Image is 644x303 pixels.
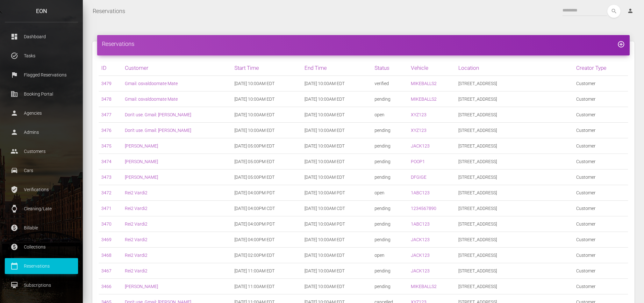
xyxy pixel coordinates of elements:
td: [DATE] 10:00AM EDT [302,263,372,279]
a: 3470 [101,221,111,227]
td: Customer [574,263,628,279]
td: Customer [574,138,628,154]
td: Customer [574,279,628,294]
a: [PERSON_NAME] [125,159,158,164]
a: 3476 [101,128,111,133]
td: open [372,248,408,263]
p: Reservations [10,261,73,271]
td: [STREET_ADDRESS] [456,216,574,232]
p: Collections [10,242,73,252]
td: Customer [574,123,628,138]
td: [DATE] 05:00PM EDT [232,138,302,154]
td: [DATE] 10:00AM EDT [302,279,372,294]
td: [DATE] 05:00PM EDT [232,154,302,170]
td: pending [372,232,408,248]
td: pending [372,216,408,232]
td: [STREET_ADDRESS] [456,76,574,91]
td: [DATE] 04:00PM EDT [232,232,302,248]
td: [DATE] 10:00AM EDT [232,76,302,91]
a: 3475 [101,143,111,148]
td: [DATE] 10:00AM EDT [232,91,302,107]
td: pending [372,138,408,154]
td: [DATE] 04:00PM PDT [232,185,302,201]
th: Location [456,60,574,76]
a: JACK123 [411,268,430,273]
a: Don't use. Gmail: [PERSON_NAME] [125,128,191,133]
a: 3467 [101,268,111,273]
td: [DATE] 04:00PM CDT [232,201,302,216]
a: Don't use. Gmail: [PERSON_NAME] [125,112,191,117]
td: [DATE] 10:00AM PDT [302,216,372,232]
a: Rei2 Vardi2 [125,206,147,211]
a: people Customers [5,143,78,159]
a: calendar_today Reservations [5,258,78,274]
td: Customer [574,232,628,248]
a: Rei2 Vardi2 [125,268,147,273]
p: Verifications [10,185,73,194]
a: [PERSON_NAME] [125,175,158,180]
a: 3473 [101,175,111,180]
th: Status [372,60,408,76]
a: task_alt Tasks [5,48,78,64]
td: Customer [574,107,628,123]
td: [DATE] 11:00AM EDT [232,279,302,294]
td: pending [372,91,408,107]
td: [DATE] 10:00AM PDT [302,185,372,201]
th: ID [99,60,122,76]
a: XYZ123 [411,112,426,117]
td: Customer [574,76,628,91]
a: JACK123 [411,253,430,258]
p: Admins [10,127,73,137]
td: [DATE] 04:00PM PDT [232,216,302,232]
td: [STREET_ADDRESS] [456,107,574,123]
a: person Agencies [5,105,78,121]
td: [DATE] 02:00PM EDT [232,248,302,263]
td: [STREET_ADDRESS] [456,248,574,263]
p: Subscriptions [10,280,73,290]
td: pending [372,154,408,170]
a: verified_user Verifications [5,182,78,198]
p: Cars [10,166,73,175]
td: [STREET_ADDRESS] [456,279,574,294]
a: Rei2 Vardi2 [125,237,147,242]
th: Start Time [232,60,302,76]
a: 1ABC123 [411,221,430,227]
a: watch Cleaning/Late [5,201,78,217]
p: Agencies [10,108,73,118]
p: Dashboard [10,32,73,41]
td: [STREET_ADDRESS] [456,123,574,138]
td: [DATE] 10:00AM EDT [302,123,372,138]
td: [DATE] 05:00PM EDT [232,170,302,185]
td: Customer [574,91,628,107]
td: open [372,107,408,123]
a: MIKEBALLS2 [411,81,437,86]
a: JACK123 [411,143,430,148]
a: 3477 [101,112,111,117]
td: open [372,185,408,201]
a: POOP1 [411,159,425,164]
a: XYZ123 [411,128,426,133]
td: [DATE] 10:00AM EDT [302,76,372,91]
a: [PERSON_NAME] [125,143,158,148]
td: Customer [574,185,628,201]
a: 3471 [101,206,111,211]
td: [DATE] 10:00AM EDT [302,170,372,185]
p: Cleaning/Late [10,204,73,213]
h4: Reservations [102,40,625,48]
td: pending [372,263,408,279]
th: Vehicle [408,60,456,76]
i: search [607,5,620,18]
td: [DATE] 10:00AM EDT [302,248,372,263]
i: add_circle_outline [617,40,625,48]
i: person [627,8,633,14]
a: add_circle_outline [617,40,625,47]
td: Customer [574,216,628,232]
a: MIKEBALLS2 [411,97,437,102]
td: [STREET_ADDRESS] [456,170,574,185]
td: [STREET_ADDRESS] [456,154,574,170]
a: MIKEBALLS2 [411,284,437,289]
a: 1ABC123 [411,190,430,195]
a: person [622,5,639,18]
td: Customer [574,248,628,263]
td: [STREET_ADDRESS] [456,232,574,248]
